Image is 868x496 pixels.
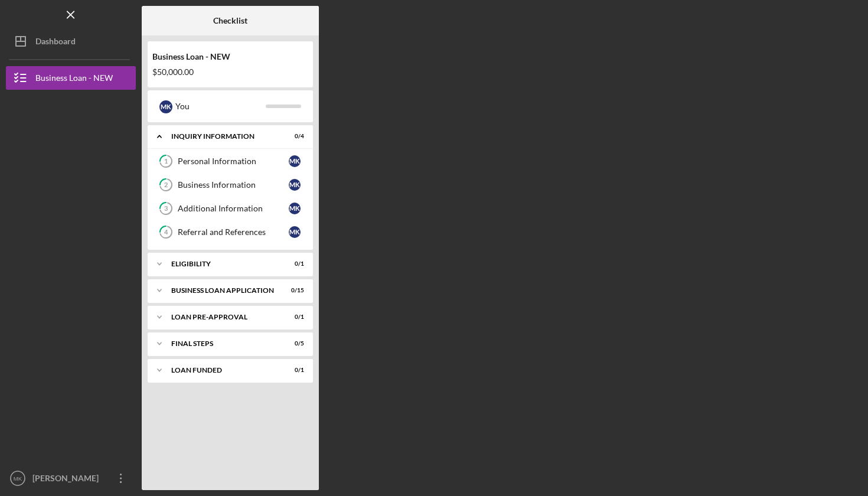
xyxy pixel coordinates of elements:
div: 0 / 1 [283,260,304,267]
a: 2Business InformationMK [154,173,307,197]
div: FINAL STEPS [171,340,275,347]
div: $50,000.00 [152,67,308,77]
div: 0 / 5 [283,340,304,347]
div: INQUIRY INFORMATION [171,133,275,140]
button: MK[PERSON_NAME] [6,466,136,490]
tspan: 2 [164,181,168,189]
div: Business Loan - NEW [152,52,308,61]
div: Personal Information [178,156,289,166]
div: [PERSON_NAME] [30,466,106,493]
tspan: 1 [164,158,168,165]
div: M K [289,226,301,238]
div: LOAN PRE-APPROVAL [171,314,275,321]
text: MK [14,475,22,482]
tspan: 3 [164,205,168,213]
button: Dashboard [6,30,136,53]
div: M K [289,179,301,191]
div: 0 / 15 [283,287,304,294]
div: Business Information [178,180,289,190]
div: LOAN FUNDED [171,367,275,374]
div: M K [289,203,301,214]
div: M K [289,155,301,167]
div: You [175,96,266,116]
div: Dashboard [35,30,76,56]
div: 0 / 1 [283,314,304,321]
div: Referral and References [178,227,289,237]
a: 1Personal InformationMK [154,149,307,173]
div: 0 / 1 [283,367,304,374]
a: 4Referral and ReferencesMK [154,220,307,244]
div: M K [159,100,172,113]
a: 3Additional InformationMK [154,197,307,220]
div: ELIGIBILITY [171,260,275,267]
div: BUSINESS LOAN APPLICATION [171,287,275,294]
tspan: 4 [164,229,168,236]
div: Business Loan - NEW [35,66,113,93]
b: Checklist [213,16,247,25]
div: Additional Information [178,204,289,213]
button: Business Loan - NEW [6,66,136,90]
div: 0 / 4 [283,133,304,140]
